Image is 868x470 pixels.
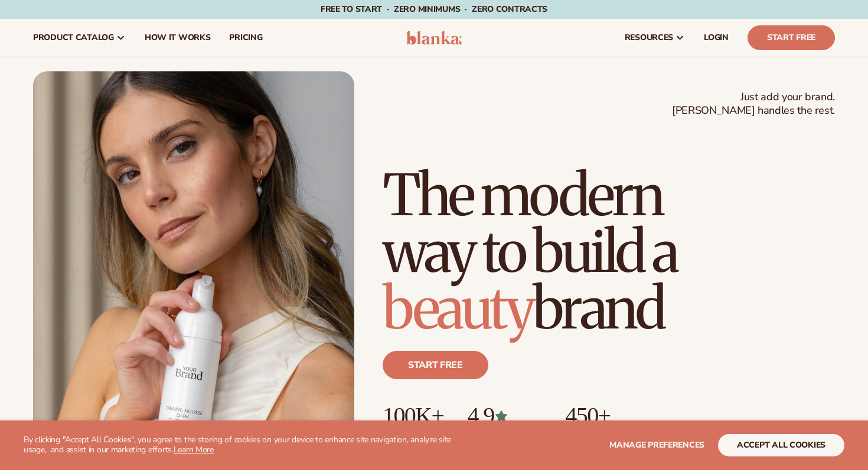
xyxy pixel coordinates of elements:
[145,33,211,42] span: How It Works
[33,33,114,42] span: product catalog
[748,25,835,50] a: Start Free
[694,19,738,57] a: LOGIN
[174,444,214,455] a: Learn More
[383,273,533,344] span: beauty
[704,33,729,42] span: LOGIN
[565,403,654,429] p: 450+
[615,19,694,57] a: resources
[220,19,272,57] a: pricing
[609,434,704,456] button: Manage preferences
[229,33,262,42] span: pricing
[383,403,443,429] p: 100K+
[672,90,835,118] span: Just add your brand. [PERSON_NAME] handles the rest.
[24,435,461,455] p: By clicking "Accept All Cookies", you agree to the storing of cookies on your device to enhance s...
[625,33,673,42] span: resources
[718,434,844,456] button: accept all cookies
[609,439,704,451] span: Manage preferences
[406,31,462,45] img: logo
[321,4,547,15] span: Free to start · ZERO minimums · ZERO contracts
[135,19,220,57] a: How It Works
[24,19,135,57] a: product catalog
[383,351,488,379] a: Start free
[467,403,541,429] p: 4.9
[383,167,835,337] h1: The modern way to build a brand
